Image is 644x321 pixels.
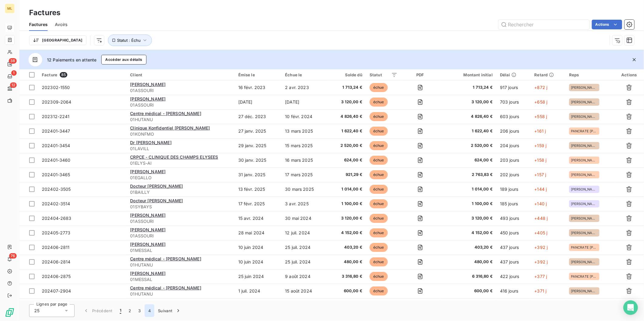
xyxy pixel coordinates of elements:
[42,201,70,206] span: 202402-3514
[281,197,328,211] td: 3 avr. 2025
[535,245,548,250] span: +392 j
[116,304,125,317] button: 1
[5,308,15,317] img: Logo LeanPay
[130,111,201,116] span: Centre médical - [PERSON_NAME]
[281,211,328,226] td: 30 mai 2024
[130,131,231,137] span: 01KONFMO
[443,288,493,294] span: 600,00 €
[370,199,388,208] span: échue
[496,109,531,124] td: 603 jours
[332,259,362,265] span: 480,00 €
[235,284,282,298] td: 1 juil. 2024
[535,230,548,235] span: +405 j
[130,184,183,189] span: Docteur [PERSON_NAME]
[370,98,388,107] span: échue
[443,172,493,178] span: 2 763,83 €
[130,204,231,210] span: 01SYBAYS
[125,304,135,317] button: 2
[235,153,282,167] td: 30 janv. 2025
[29,7,60,18] h3: Factures
[42,128,70,134] span: 202401-3447
[130,233,231,239] span: 01ASSOURI
[42,157,71,163] span: 202401-3460
[42,274,71,279] span: 202406-2875
[443,215,493,221] span: 3 120,00 €
[370,272,388,281] span: échue
[5,59,14,69] a: 38
[443,84,493,91] span: 1 713,24 €
[443,201,493,207] span: 1 100,00 €
[370,83,388,92] span: échue
[281,269,328,284] td: 9 août 2024
[332,186,362,192] span: 1 014,00 €
[34,308,39,314] span: 25
[571,202,598,206] span: [PERSON_NAME]
[535,99,548,104] span: +658 j
[571,289,598,293] span: [PERSON_NAME]
[47,57,96,63] span: 12 Paiements en attente
[496,153,531,167] td: 203 jours
[281,255,328,269] td: 25 juil. 2024
[130,125,210,131] span: Clinique Konfidentiel [PERSON_NAME]
[571,231,598,235] span: [PERSON_NAME]
[235,298,282,313] td: 3 juil. 2024
[5,4,15,13] div: ML
[235,167,282,182] td: 31 janv. 2025
[238,72,278,77] div: Émise le
[130,242,166,247] span: [PERSON_NAME]
[571,187,598,191] span: [PERSON_NAME]
[79,304,116,317] button: Précédent
[281,153,328,167] td: 16 mars 2025
[535,128,546,134] span: +161 j
[370,141,388,150] span: échue
[571,129,598,133] span: PANCRATE [PERSON_NAME]
[130,169,166,174] span: [PERSON_NAME]
[130,175,231,181] span: 01EGALLO
[5,84,14,93] a: 12
[370,170,388,179] span: échue
[535,85,548,90] span: +872 j
[443,143,493,149] span: 2 520,00 €
[130,72,231,77] div: Client
[145,304,154,317] button: 4
[535,216,548,221] span: +448 j
[496,298,531,313] td: 414 jours
[332,114,362,120] span: 4 826,40 €
[42,245,70,250] span: 202406-2811
[29,22,48,28] span: Factures
[443,157,493,163] span: 624,00 €
[235,255,282,269] td: 10 juin 2024
[571,100,598,104] span: [PERSON_NAME]
[130,146,231,152] span: 01LAVILL
[571,260,598,264] span: [PERSON_NAME]
[332,230,362,236] span: 4 152,00 €
[235,269,282,284] td: 25 juin 2024
[42,114,70,119] span: 202312-2241
[281,80,328,95] td: 2 avr. 2023
[535,72,562,77] div: Retard
[571,217,598,220] span: [PERSON_NAME]
[130,256,201,261] span: Centre médical - [PERSON_NAME]
[623,300,638,315] div: Open Intercom Messenger
[370,228,388,237] span: échue
[496,269,531,284] td: 422 jours
[235,197,282,211] td: 17 févr. 2025
[130,300,187,305] span: CMEL [GEOGRAPHIC_DATA]
[569,72,611,77] div: Reps
[332,273,362,280] span: 3 316,80 €
[130,198,183,203] span: Docteur [PERSON_NAME]
[130,247,231,253] span: 01MESSAL
[281,109,328,124] td: 10 févr. 2024
[235,109,282,124] td: 27 déc. 2023
[130,88,231,94] span: 01ASSOURI
[370,214,388,223] span: échue
[500,72,527,77] div: Délai
[592,20,622,29] button: Actions
[130,82,166,87] span: [PERSON_NAME]
[370,185,388,194] span: échue
[496,124,531,138] td: 206 jours
[370,112,388,121] span: échue
[281,284,328,298] td: 15 août 2024
[496,197,531,211] td: 185 jours
[130,291,231,297] span: 01HUTANU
